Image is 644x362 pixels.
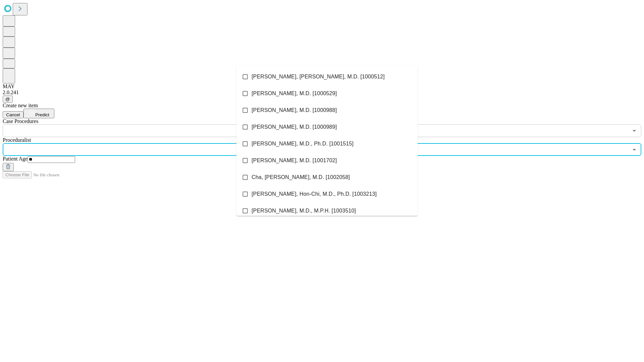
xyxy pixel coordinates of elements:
[5,97,10,102] span: @
[252,140,354,148] span: [PERSON_NAME], M.D., Ph.D. [1001515]
[3,96,13,103] button: @
[3,89,641,96] div: 2.0.241
[35,112,49,117] span: Predict
[252,106,337,114] span: [PERSON_NAME], M.D. [1000988]
[252,173,350,181] span: Cha, [PERSON_NAME], M.D. [1002058]
[630,126,639,135] button: Open
[3,156,28,162] span: Patient Age
[252,73,385,81] span: [PERSON_NAME], [PERSON_NAME], M.D. [1000512]
[23,109,54,118] button: Predict
[3,103,38,108] span: Create new item
[252,190,377,198] span: [PERSON_NAME], Hon-Chi, M.D., Ph.D. [1003213]
[3,111,23,118] button: Cancel
[3,137,31,143] span: Proceduralist
[252,89,337,98] span: [PERSON_NAME], M.D. [1000529]
[3,118,38,124] span: Scheduled Procedure
[630,145,639,154] button: Close
[252,157,337,165] span: [PERSON_NAME], M.D. [1001702]
[252,207,356,215] span: [PERSON_NAME], M.D., M.P.H. [1003510]
[252,123,337,131] span: [PERSON_NAME], M.D. [1000989]
[6,112,20,117] span: Cancel
[3,83,641,89] div: MAY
